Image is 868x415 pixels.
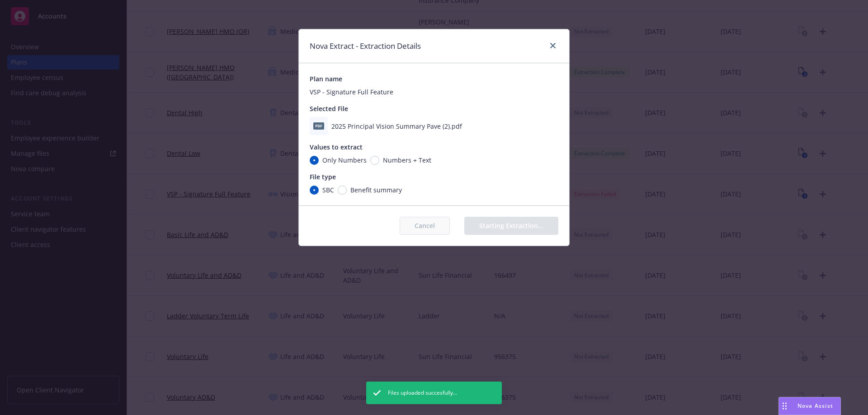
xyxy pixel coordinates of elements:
[797,402,833,410] span: Nova Assist
[310,186,319,195] input: SBC
[322,155,367,165] span: Only Numbers
[310,104,558,113] div: Selected File
[350,185,402,195] span: Benefit summary
[322,185,334,195] span: SBC
[388,389,457,397] span: Files uploaded succesfully...
[310,87,558,97] div: VSP - Signature Full Feature
[310,74,558,84] div: Plan name
[779,397,790,415] div: Drag to move
[338,186,347,195] input: Benefit summary
[310,173,336,181] span: File type
[383,155,431,165] span: Numbers + Text
[310,156,319,165] input: Only Numbers
[370,156,379,165] input: Numbers + Text
[547,40,558,51] a: close
[778,397,841,415] button: Nova Assist
[310,40,421,52] h1: Nova Extract - Extraction Details
[310,143,363,151] span: Values to extract
[331,121,462,131] span: 2025 Principal Vision Summary Pave (2).pdf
